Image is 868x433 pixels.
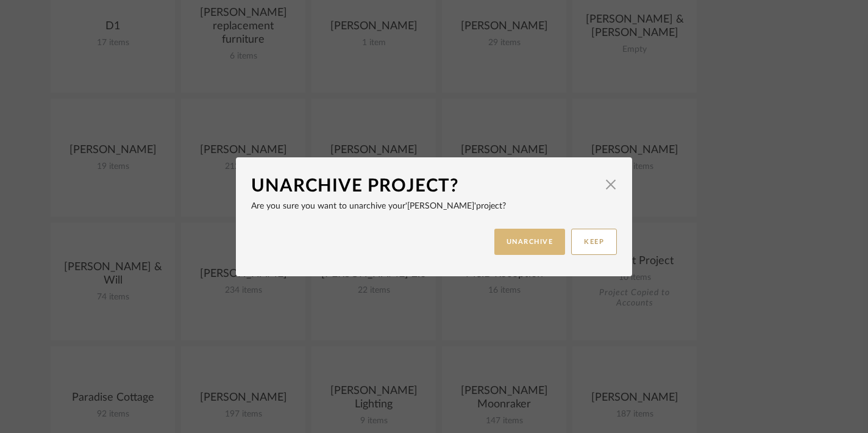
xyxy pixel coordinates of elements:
dialog-header: Unarchive Project? [251,173,617,199]
button: UNARCHIVE [494,229,566,255]
button: KEEP [571,229,617,255]
span: '[PERSON_NAME]' [405,202,476,210]
div: Unarchive Project? [251,173,599,199]
button: Close [599,173,623,197]
p: Are you sure you want to unarchive your project? [251,199,617,213]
